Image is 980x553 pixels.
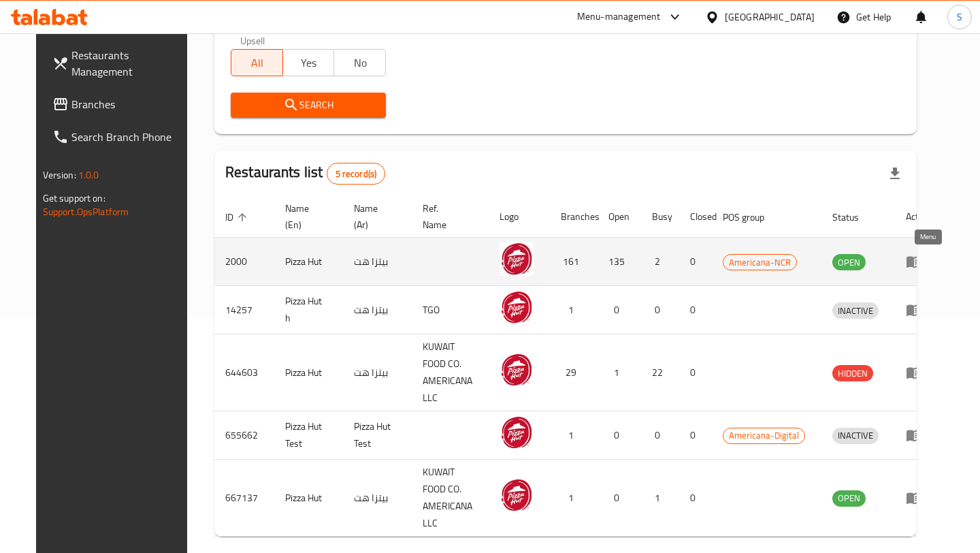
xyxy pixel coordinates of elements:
[42,88,199,121] a: Branches
[641,411,679,460] td: 0
[343,411,412,460] td: Pizza Hut Test
[906,490,931,506] div: Menu
[832,209,877,225] span: Status
[500,353,534,387] img: Pizza Hut
[832,302,879,319] div: INACTIVE
[43,203,129,221] a: Support.OpsPlatform
[550,238,598,286] td: 161
[598,334,641,411] td: 1
[71,47,189,80] span: Restaurants Management
[598,286,641,334] td: 0
[832,303,879,319] span: INACTIVE
[214,196,942,537] table: enhanced table
[214,334,274,411] td: 644603
[832,428,879,444] div: INACTIVE
[274,334,343,411] td: Pizza Hut
[641,460,679,537] td: 1
[500,478,534,512] img: Pizza Hut
[550,411,598,460] td: 1
[412,334,489,411] td: KUWAIT FOOD CO. AMERICANA LLC
[242,97,375,114] span: Search
[641,196,679,238] th: Busy
[71,129,189,145] span: Search Branch Phone
[282,49,335,76] button: Yes
[906,427,931,443] div: Menu
[354,200,395,233] span: Name (Ar)
[577,9,661,25] div: Menu-management
[225,162,385,185] h2: Restaurants list
[285,200,327,233] span: Name (En)
[679,460,712,537] td: 0
[832,428,879,443] span: INACTIVE
[641,334,679,411] td: 22
[679,238,712,286] td: 0
[214,238,274,286] td: 2000
[412,460,489,537] td: KUWAIT FOOD CO. AMERICANA LLC
[289,53,329,73] span: Yes
[500,290,534,324] img: Pizza Hut h
[679,411,712,460] td: 0
[42,39,199,88] a: Restaurants Management
[723,255,796,270] span: Americana-NCR
[78,166,99,184] span: 1.0.0
[723,209,782,225] span: POS group
[412,286,489,334] td: TGO
[598,411,641,460] td: 0
[550,460,598,537] td: 1
[679,334,712,411] td: 0
[550,196,598,238] th: Branches
[214,411,274,460] td: 655662
[723,428,804,443] span: Americana-Digital
[340,53,380,73] span: No
[679,196,712,238] th: Closed
[598,238,641,286] td: 135
[957,10,962,25] span: S
[343,334,412,411] td: بيتزا هت
[343,460,412,537] td: بيتزا هت
[274,460,343,537] td: Pizza Hut
[500,415,534,449] img: Pizza Hut Test
[327,168,385,180] span: 5 record(s)
[679,286,712,334] td: 0
[725,10,815,25] div: [GEOGRAPHIC_DATA]
[343,238,412,286] td: بيتزا هت
[598,460,641,537] td: 0
[274,238,343,286] td: Pizza Hut
[550,334,598,411] td: 29
[550,286,598,334] td: 1
[240,35,265,45] label: Upsell
[225,209,251,225] span: ID
[42,121,199,153] a: Search Branch Phone
[231,49,283,76] button: All
[327,163,386,185] div: Total records count
[641,238,679,286] td: 2
[832,490,866,507] div: OPEN
[832,255,866,270] span: OPEN
[333,49,386,76] button: No
[879,157,911,190] div: Export file
[343,286,412,334] td: بيتزا هت
[895,196,942,238] th: Action
[274,411,343,460] td: Pizza Hut Test
[489,196,550,238] th: Logo
[274,286,343,334] td: Pizza Hut h
[500,242,534,276] img: Pizza Hut
[832,366,873,381] span: HIDDEN
[423,200,472,233] span: Ref. Name
[832,490,866,506] span: OPEN
[598,196,641,238] th: Open
[71,96,189,112] span: Branches
[237,53,278,73] span: All
[231,93,386,118] button: Search
[906,302,931,318] div: Menu
[832,254,866,270] div: OPEN
[641,286,679,334] td: 0
[214,460,274,537] td: 667137
[43,189,105,207] span: Get support on:
[832,365,873,381] div: HIDDEN
[43,166,76,184] span: Version:
[214,286,274,334] td: 14257
[906,364,931,381] div: Menu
